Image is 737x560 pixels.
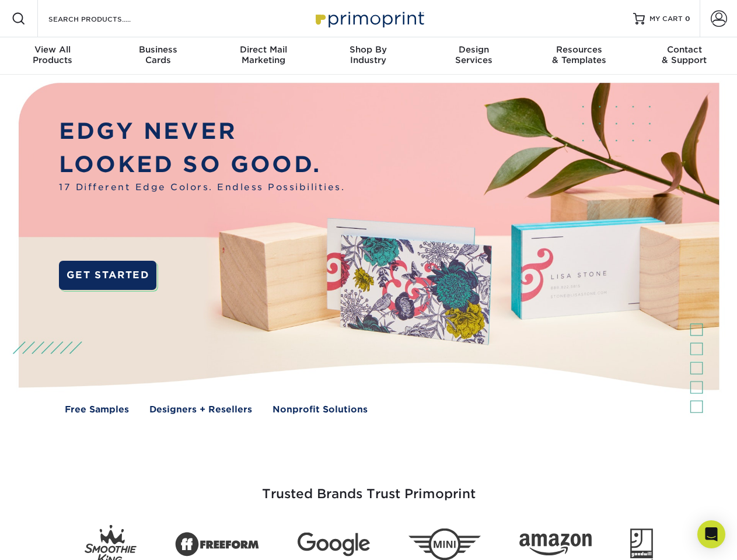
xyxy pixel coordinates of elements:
div: Services [421,44,526,65]
div: & Templates [526,44,631,65]
img: Primoprint [310,6,427,31]
a: Free Samples [65,403,129,416]
span: Contact [632,44,737,55]
span: 0 [685,15,690,23]
img: Amazon [519,534,592,556]
img: Google [298,533,370,556]
span: Resources [526,44,631,55]
p: EDGY NEVER [59,115,345,148]
a: BusinessCards [105,37,210,75]
span: Shop By [316,44,421,55]
span: Business [105,44,210,55]
a: Contact& Support [632,37,737,75]
a: Designers + Resellers [149,403,252,416]
a: Direct MailMarketing [211,37,316,75]
a: Resources& Templates [526,37,631,75]
img: Goodwill [630,528,653,560]
p: LOOKED SO GOOD. [59,148,345,181]
span: Direct Mail [211,44,316,55]
input: SEARCH PRODUCTS..... [47,12,161,26]
div: Open Intercom Messenger [697,520,725,548]
span: Design [421,44,526,55]
a: Shop ByIndustry [316,37,421,75]
div: Industry [316,44,421,65]
a: DesignServices [421,37,526,75]
span: MY CART [649,14,683,24]
a: GET STARTED [59,261,156,290]
h3: Trusted Brands Trust Primoprint [27,459,710,516]
div: Cards [105,44,210,65]
div: & Support [632,44,737,65]
span: 17 Different Edge Colors. Endless Possibilities. [59,181,345,194]
a: Nonprofit Solutions [273,403,368,416]
div: Marketing [211,44,316,65]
